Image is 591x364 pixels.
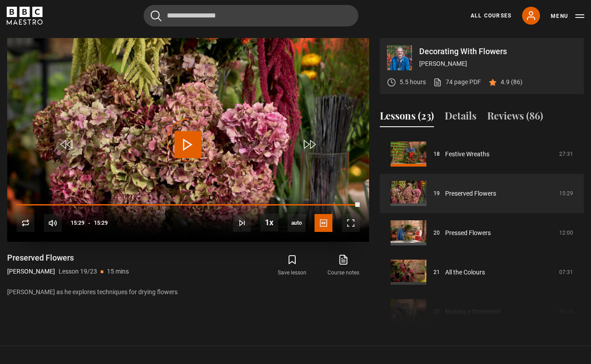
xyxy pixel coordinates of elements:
a: All Courses [471,12,511,20]
span: 15:29 [94,215,108,231]
a: Course notes [318,253,369,278]
a: All the Colours [445,268,485,277]
button: Next Lesson [233,214,251,232]
p: [PERSON_NAME] as he explores techniques for drying flowers [7,287,369,297]
p: 15 mins [107,267,129,276]
p: 5.5 hours [400,77,426,87]
button: Details [445,108,476,127]
button: Captions [315,214,332,232]
span: 15:29 [71,215,85,231]
div: Progress Bar [17,204,360,206]
span: auto [288,214,306,232]
button: Reviews (86) [487,108,543,127]
span: - [88,220,90,226]
a: 74 page PDF [433,77,481,87]
button: Mute [44,214,62,232]
p: [PERSON_NAME] [7,267,55,276]
button: Save lesson [267,253,318,278]
button: Replay [17,214,34,232]
div: Current quality: 720p [288,214,306,232]
p: Decorating With Flowers [419,47,577,56]
a: Pressed Flowers [445,228,491,238]
svg: BBC Maestro [7,7,43,25]
a: Festive Wreaths [445,150,489,159]
button: Submit the search query [151,10,162,21]
button: Playback Rate [260,214,278,231]
button: Toggle navigation [551,12,584,21]
video-js: Video Player [7,38,369,242]
h1: Preserved Flowers [7,253,129,263]
a: Preserved Flowers [445,189,496,198]
p: Lesson 19/23 [59,267,97,276]
input: Search [144,5,358,26]
p: [PERSON_NAME] [419,59,577,69]
button: Fullscreen [342,214,360,232]
p: 4.9 (86) [501,77,523,87]
button: Lessons (23) [380,108,434,127]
